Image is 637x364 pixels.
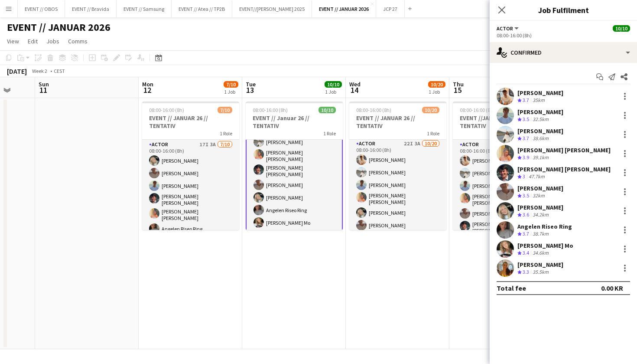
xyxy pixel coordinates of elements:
button: EVENT//[PERSON_NAME] 2025 [232,0,312,17]
span: 3.5 [523,116,529,122]
span: Sun [39,80,49,88]
div: 32.5km [531,116,550,123]
div: 08:00-16:00 (8h) [497,32,630,39]
span: 12 [141,85,153,95]
a: Edit [24,36,41,47]
span: View [7,37,19,45]
app-job-card: 08:00-16:00 (8h)9/20EVENT //JANUAR 26// TENTATIV1 RoleActor13I3A9/2008:00-16:00 (8h)[PERSON_NAME]... [453,102,550,230]
div: Total fee [497,284,526,292]
span: 10/20 [422,107,439,113]
div: CEST [54,68,65,74]
span: 1 Role [323,130,336,137]
div: 35.5km [531,269,550,276]
app-job-card: 08:00-16:00 (8h)7/10EVENT // JANUAR 26 // TENTATIV1 RoleActor17I3A7/1008:00-16:00 (8h)[PERSON_NAM... [142,102,239,230]
span: 3.6 [523,211,529,218]
span: 3.7 [523,97,529,103]
span: 3.4 [523,249,529,256]
span: 10/10 [325,81,342,88]
div: [PERSON_NAME] [517,203,563,211]
span: Thu [453,80,464,88]
span: 3.5 [523,192,529,199]
div: 34.2km [531,211,550,219]
span: Jobs [46,37,59,45]
span: 08:00-16:00 (8h) [356,107,391,113]
div: [PERSON_NAME] [517,108,563,116]
span: 3.9 [523,154,529,161]
app-job-card: 08:00-16:00 (8h)10/20EVENT // JANUAR 26 // TENTATIV1 RoleActor22I3A10/2008:00-16:00 (8h)[PERSON_N... [349,102,446,230]
div: [PERSON_NAME] [517,127,563,135]
span: Comms [68,37,88,45]
button: EVENT // Bravida [65,0,117,17]
div: Angelen Riseo Ring [517,223,572,230]
h3: EVENT //JANUAR 26// TENTATIV [453,114,550,130]
span: 10/10 [318,107,336,113]
span: 14 [348,85,361,95]
span: 13 [244,85,256,95]
app-card-role: Actor17I3A7/1008:00-16:00 (8h)[PERSON_NAME][PERSON_NAME][PERSON_NAME][PERSON_NAME] [PERSON_NAME][... [142,140,239,288]
span: 7/10 [218,107,232,113]
span: 10/10 [613,25,630,32]
span: 3.7 [523,230,529,237]
div: 1 Job [325,89,341,95]
div: 0.00 KR [601,284,623,292]
span: 3.7 [523,135,529,141]
a: View [3,36,23,47]
div: [DATE] [7,67,27,75]
div: 38.7km [531,230,550,238]
div: 38.6km [531,135,550,142]
span: Edit [28,37,38,45]
span: Week 2 [29,68,50,74]
span: 1 Role [427,130,439,137]
button: EVENT // OBOS [18,0,65,17]
div: 47.7km [527,173,546,180]
button: EVENT // Atea // TP2B [172,0,232,17]
div: [PERSON_NAME] [517,184,563,192]
button: Actor [497,25,520,32]
h3: EVENT // Januar 26 // TENTATIV [246,114,343,130]
div: 39.1km [531,154,550,161]
span: 08:00-16:00 (8h) [149,107,184,113]
a: Comms [65,36,91,47]
div: [PERSON_NAME] [517,261,563,269]
button: EVENT // Samsung [117,0,172,17]
a: Jobs [43,36,63,47]
span: 15 [452,85,464,95]
div: 1 Job [429,89,445,95]
span: Actor [497,25,513,32]
div: Confirmed [490,42,637,63]
span: 11 [37,85,49,95]
div: [PERSON_NAME] [PERSON_NAME] [517,165,611,173]
h3: EVENT // JANUAR 26 // TENTATIV [142,114,239,130]
span: Mon [142,80,153,88]
button: JCP 27 [376,0,405,17]
span: 08:00-16:00 (8h) [460,107,495,113]
div: [PERSON_NAME] [PERSON_NAME] [517,146,611,154]
div: 35km [531,97,546,104]
h1: EVENT // JANUAR 2026 [7,21,110,34]
h3: Job Fulfilment [490,4,637,16]
span: 1 Role [220,130,232,137]
span: 08:00-16:00 (8h) [253,107,288,113]
div: [PERSON_NAME] Mo [517,242,573,249]
span: Tue [246,80,256,88]
div: [PERSON_NAME] [517,89,563,97]
app-job-card: 08:00-16:00 (8h)10/10EVENT // Januar 26 // TENTATIV1 RoleActor10/1008:00-16:00 (8h)[PERSON_NAME][... [246,102,343,230]
div: 32km [531,192,546,200]
span: Wed [349,80,361,88]
span: 7/10 [224,81,238,88]
span: 3 [523,173,525,180]
div: 34.6km [531,249,550,257]
button: EVENT // JANUAR 2026 [312,0,376,17]
span: 3.3 [523,269,529,275]
div: 1 Job [224,89,238,95]
app-card-role: Actor10/1008:00-16:00 (8h)[PERSON_NAME][PERSON_NAME][PERSON_NAME][PERSON_NAME] [PERSON_NAME][PERS... [246,95,343,245]
h3: EVENT // JANUAR 26 // TENTATIV [349,114,446,130]
span: 10/20 [428,81,445,88]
